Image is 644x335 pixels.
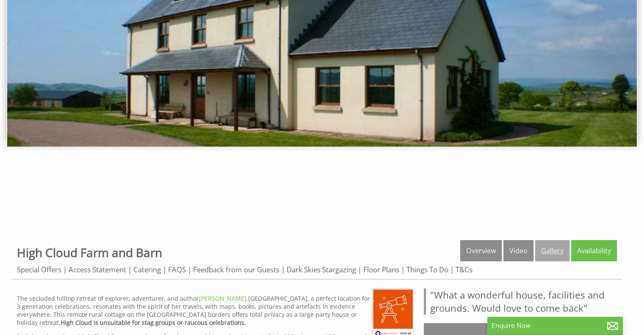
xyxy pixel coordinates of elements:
[168,265,186,274] a: FAQS
[17,265,61,274] a: Special Offers
[503,240,533,261] a: Video
[460,240,502,261] a: Overview
[17,244,162,260] a: High Cloud Farm and Barn
[406,265,448,274] a: Things To Do
[193,265,279,274] a: Feedback from our Guests
[17,294,414,327] p: The secluded hilltop retreat of explorer, adventurer, and author [GEOGRAPHIC_DATA], a perfect loc...
[199,294,248,302] a: [PERSON_NAME],
[424,288,617,315] blockquote: "What a wonderful house, facilities and grounds. Would love to come back"
[133,265,161,274] a: Catering
[287,265,356,274] a: Dark Skies Stargazing
[5,169,639,232] iframe: Customer reviews powered by Trustpilot
[571,240,617,261] a: Availability
[69,265,126,274] a: Access Statement
[456,265,473,274] a: T&Cs
[492,321,619,330] p: Enquire Now
[363,265,399,274] a: Floor Plans
[535,240,569,261] a: Gallery
[61,318,246,327] strong: High Cloud is unsuitable for stag groups or raucous celebrations.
